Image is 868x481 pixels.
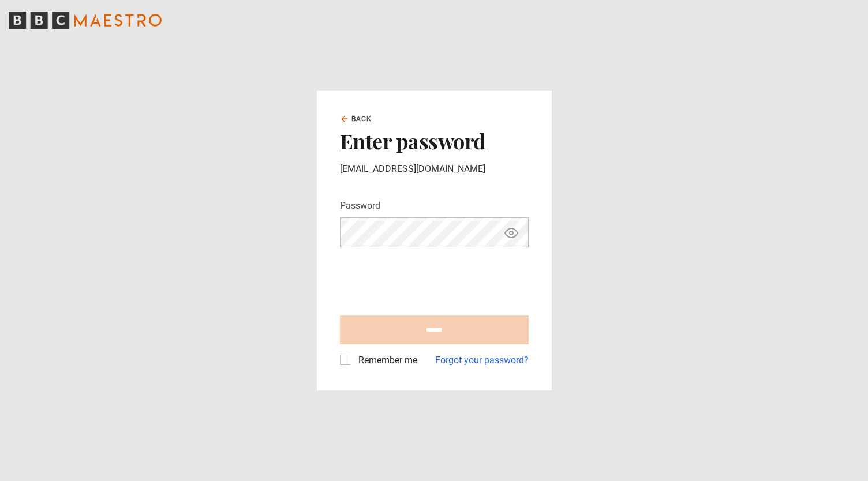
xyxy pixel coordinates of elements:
span: Back [351,114,372,124]
svg: BBC Maestro [9,12,162,29]
a: Back [340,114,372,124]
label: Password [340,199,380,213]
label: Remember me [354,354,417,367]
p: [EMAIL_ADDRESS][DOMAIN_NAME] [340,162,529,176]
button: Show password [502,223,521,243]
iframe: reCAPTCHA [340,257,515,302]
h2: Enter password [340,129,529,153]
a: Forgot your password? [435,354,529,367]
